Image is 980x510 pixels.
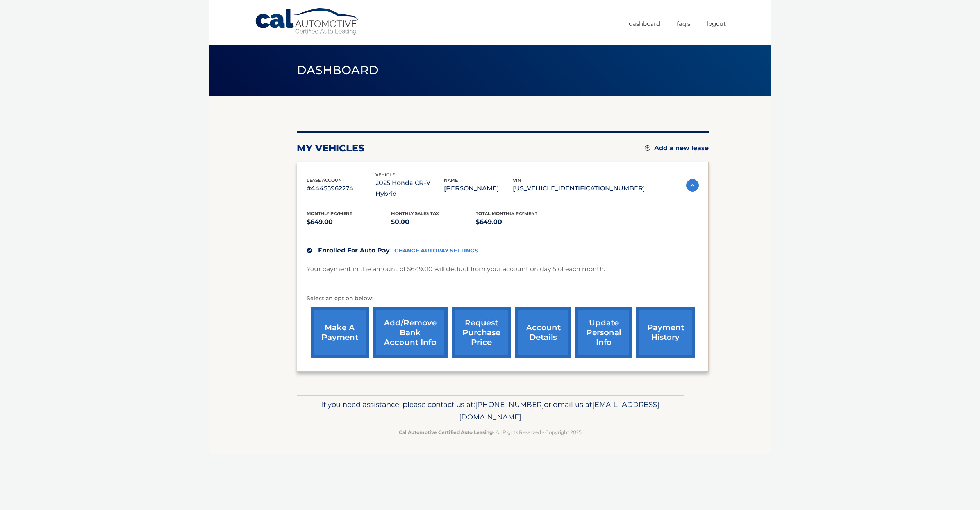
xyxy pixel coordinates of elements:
[302,398,678,423] p: If you need assistance, please contact us at: or email us at
[307,217,391,227] p: $649.00
[255,8,360,36] a: Cal Automotive
[629,17,660,30] a: Dashboard
[677,17,690,30] a: FAQ's
[513,178,521,183] span: vin
[475,400,544,409] span: [PHONE_NUMBER]
[307,211,352,216] span: Monthly Payment
[515,307,571,358] a: account details
[575,307,632,358] a: update personal info
[307,248,312,253] img: check.svg
[394,247,478,254] a: CHANGE AUTOPAY SETTINGS
[307,264,605,275] p: Your payment in the amount of $649.00 will deduct from your account on day 5 of each month.
[307,294,699,303] p: Select an option below:
[297,63,379,77] span: Dashboard
[645,145,650,151] img: add.svg
[645,144,709,152] a: Add a new lease
[391,211,439,216] span: Monthly sales Tax
[476,217,561,227] p: $649.00
[375,172,395,178] span: vehicle
[307,183,375,194] p: #44455962274
[391,217,476,227] p: $0.00
[302,428,678,436] p: - All Rights Reserved - Copyright 2025
[375,178,444,199] p: 2025 Honda CR-V Hybrid
[452,307,511,358] a: request purchase price
[318,247,390,254] span: Enrolled For Auto Pay
[444,183,513,194] p: [PERSON_NAME]
[373,307,448,358] a: Add/Remove bank account info
[444,178,458,183] span: name
[636,307,695,358] a: payment history
[311,307,369,358] a: make a payment
[707,17,726,30] a: Logout
[513,183,645,194] p: [US_VEHICLE_IDENTIFICATION_NUMBER]
[399,429,493,435] strong: Cal Automotive Certified Auto Leasing
[297,142,364,154] h2: my vehicles
[307,178,345,183] span: lease account
[476,211,537,216] span: Total Monthly Payment
[686,179,699,192] img: accordion-active.svg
